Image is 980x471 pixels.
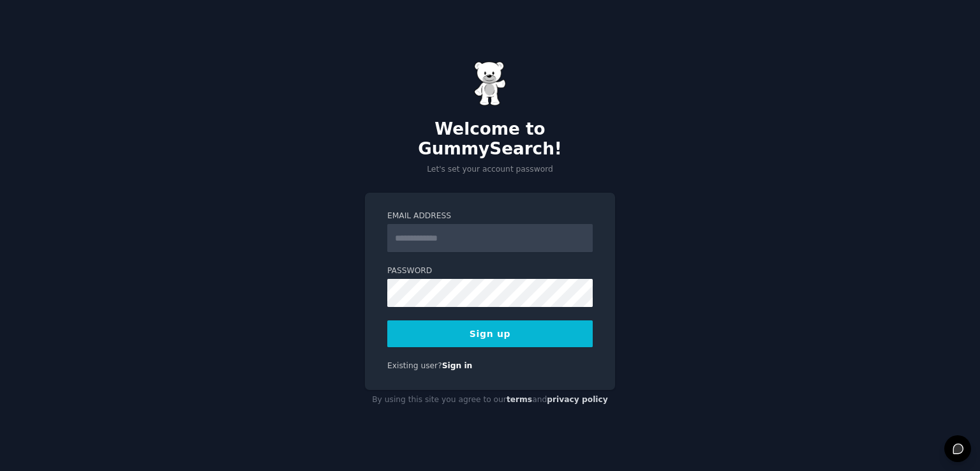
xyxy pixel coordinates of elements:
[387,361,442,370] span: Existing user?
[507,395,532,404] a: terms
[442,361,473,370] a: Sign in
[365,390,615,410] div: By using this site you agree to our and
[365,164,615,176] p: Let's set your account password
[387,211,593,222] label: Email Address
[387,265,593,277] label: Password
[474,61,506,106] img: Gummy Bear
[387,320,593,347] button: Sign up
[365,119,615,160] h2: Welcome to GummySearch!
[547,395,608,404] a: privacy policy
